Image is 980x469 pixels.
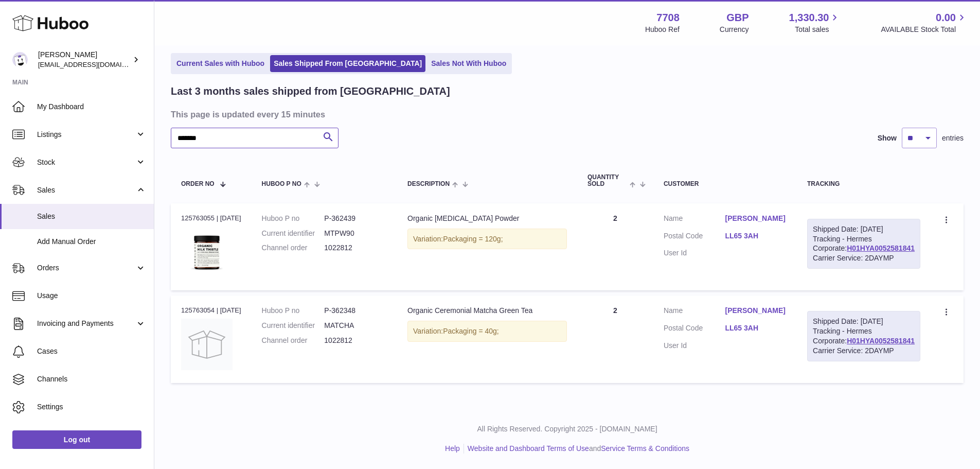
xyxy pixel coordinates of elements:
dt: Current identifier [262,229,325,238]
img: no-photo.jpg [181,319,233,370]
div: Variation: [407,321,567,342]
div: Shipped Date: [DATE] [813,224,915,234]
a: Service Terms & Conditions [601,444,689,453]
span: Stock [37,158,135,167]
dt: Postal Code [664,231,725,244]
dd: P-362439 [324,214,387,223]
div: Carrier Service: 2DAYMP [813,253,915,263]
h3: This page is updated every 15 minutes [171,109,961,120]
label: Show [878,133,897,143]
div: Tracking [807,181,920,187]
dt: Huboo P no [262,214,325,223]
dd: MTPW90 [324,229,387,238]
td: 2 [577,203,653,290]
dt: Name [664,306,725,318]
img: internalAdmin-7708@internal.huboo.com [12,52,28,67]
h2: Last 3 months sales shipped from [GEOGRAPHIC_DATA] [171,84,450,98]
span: Packaging = 120g; [443,235,503,243]
dt: Current identifier [262,321,325,331]
a: [PERSON_NAME] [725,214,787,223]
a: LL65 3AH [725,323,787,333]
div: Variation: [407,229,567,250]
div: 125763054 | [DATE] [181,306,241,315]
strong: 7708 [656,11,680,25]
span: Channels [37,374,146,384]
dd: MATCHA [324,321,387,331]
span: Total sales [795,25,841,34]
div: Carrier Service: 2DAYMP [813,346,915,356]
div: Currency [720,25,749,34]
span: Sales [37,212,146,221]
div: Customer [664,181,787,187]
span: entries [942,133,964,143]
dt: User Id [664,341,725,351]
span: Cases [37,346,146,356]
div: Organic [MEDICAL_DATA] Powder [407,214,567,223]
dt: Huboo P no [262,306,325,316]
a: Log out [12,430,141,449]
p: All Rights Reserved. Copyright 2025 - [DOMAIN_NAME] [163,424,972,434]
dd: P-362348 [324,306,387,316]
div: 125763055 | [DATE] [181,214,241,223]
span: 0.00 [936,11,956,25]
div: Huboo Ref [645,25,680,34]
span: Huboo P no [262,181,301,187]
span: Orders [37,263,135,273]
a: 1,330.30 Total sales [789,11,841,34]
dt: Name [664,214,725,226]
a: H01HYA0052581841 [847,337,915,345]
dt: Channel order [262,243,325,253]
td: 2 [577,296,653,383]
a: 0.00 AVAILABLE Stock Total [881,11,968,34]
div: Tracking - Hermes Corporate: [807,219,920,269]
a: Help [445,444,460,453]
li: and [464,444,689,454]
span: Description [407,181,450,187]
div: [PERSON_NAME] [38,50,131,70]
span: 1,330.30 [789,11,829,25]
strong: GBP [726,11,749,25]
dd: 1022812 [324,336,387,345]
span: Usage [37,291,146,301]
a: LL65 3AH [725,231,787,241]
span: Listings [37,130,135,140]
div: Organic Ceremonial Matcha Green Tea [407,306,567,316]
dt: User Id [664,248,725,258]
a: Sales Not With Huboo [427,55,510,72]
div: Tracking - Hermes Corporate: [807,311,920,361]
span: Quantity Sold [587,174,627,187]
span: AVAILABLE Stock Total [881,25,968,34]
span: My Dashboard [37,102,146,112]
span: Sales [37,185,135,195]
dd: 1022812 [324,243,387,253]
a: Sales Shipped From [GEOGRAPHIC_DATA] [270,55,425,72]
a: Current Sales with Huboo [173,55,268,72]
div: Shipped Date: [DATE] [813,317,915,326]
span: [EMAIL_ADDRESS][DOMAIN_NAME] [38,60,151,68]
span: Settings [37,402,146,412]
dt: Channel order [262,336,325,345]
dt: Postal Code [664,323,725,336]
img: 77081700557599.jpg [181,226,233,277]
a: Website and Dashboard Terms of Use [468,444,589,453]
a: H01HYA0052581841 [847,244,915,252]
span: Order No [181,181,215,187]
span: Packaging = 40g; [443,327,499,335]
span: Invoicing and Payments [37,319,135,328]
a: [PERSON_NAME] [725,306,787,316]
span: Add Manual Order [37,237,146,247]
